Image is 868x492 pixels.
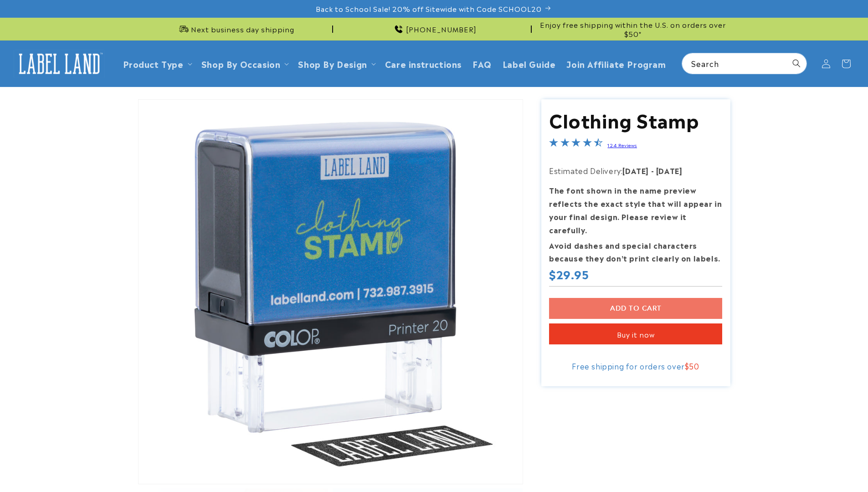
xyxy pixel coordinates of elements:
summary: Shop By Occasion [196,53,293,74]
strong: - [651,165,654,176]
div: Free shipping for orders over [549,361,722,370]
span: $ [685,360,689,371]
span: Join Affiliate Program [566,58,666,69]
summary: Shop By Design [293,53,379,74]
span: 4.4-star overall rating [549,139,603,150]
a: Label Land [10,46,108,81]
button: Search [786,53,806,73]
a: Product Type [123,57,184,70]
span: Shop By Occasion [201,58,281,69]
span: FAQ [473,58,492,69]
span: [PHONE_NUMBER] [406,25,477,34]
div: Announcement [337,18,532,40]
h1: Clothing Stamp [549,108,722,131]
a: FAQ [467,53,497,74]
span: Next business day shipping [191,25,294,34]
strong: Avoid dashes and special characters because they don’t print clearly on labels. [549,240,720,264]
span: Care instructions [385,58,462,69]
div: Announcement [138,18,333,40]
a: Care instructions [380,53,467,74]
a: Label Guide [497,53,561,74]
summary: Product Type [118,53,196,74]
button: Buy it now [549,323,722,344]
strong: [DATE] [622,165,649,176]
a: Shop By Design [298,57,367,70]
span: Enjoy free shipping within the U.S. on orders over $50* [535,20,730,38]
img: Label Land [14,50,105,78]
span: Back to School Sale! 20% off Sitewide with Code SCHOOL20 [316,4,542,13]
a: Join Affiliate Program [561,53,671,74]
a: 124 Reviews [607,142,637,148]
div: Announcement [535,18,730,40]
strong: The font shown in the name preview reflects the exact style that will appear in your final design... [549,184,722,235]
strong: [DATE] [656,165,683,176]
p: Estimated Delivery: [549,164,722,177]
span: 50 [689,360,699,371]
span: Label Guide [503,58,556,69]
span: $29.95 [549,267,589,281]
